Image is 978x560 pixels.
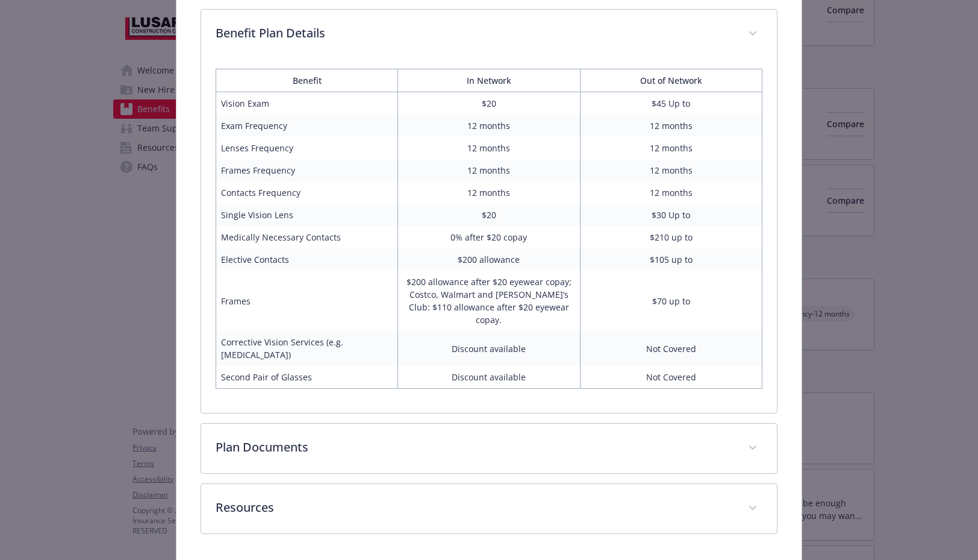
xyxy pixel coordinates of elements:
[580,69,762,92] th: Out of Network
[201,10,776,59] div: Benefit Plan Details
[216,181,398,204] td: Contacts Frequency
[398,69,580,92] th: In Network
[398,271,580,331] td: $200 allowance after $20 eyewear copay; Costco, Walmart and [PERSON_NAME]’s Club: $110 allowance ...
[216,226,398,248] td: Medically Necessary Contacts
[216,159,398,181] td: Frames Frequency
[216,366,398,389] td: Second Pair of Glasses
[580,248,762,271] td: $105 up to
[216,24,733,42] p: Benefit Plan Details
[398,181,580,204] td: 12 months
[580,159,762,181] td: 12 months
[398,366,580,389] td: Discount available
[201,424,776,473] div: Plan Documents
[201,484,776,533] div: Resources
[398,226,580,248] td: 0% after $20 copay
[216,248,398,271] td: Elective Contacts
[216,499,733,517] p: Resources
[580,226,762,248] td: $210 up to
[580,271,762,331] td: $70 up to
[398,159,580,181] td: 12 months
[216,204,398,226] td: Single Vision Lens
[216,271,398,331] td: Frames
[580,204,762,226] td: $30 Up to
[216,331,398,366] td: Corrective Vision Services (e.g. [MEDICAL_DATA])
[216,438,733,456] p: Plan Documents
[580,181,762,204] td: 12 months
[201,59,776,413] div: Benefit Plan Details
[580,366,762,389] td: Not Covered
[216,137,398,159] td: Lenses Frequency
[398,92,580,115] td: $20
[580,115,762,137] td: 12 months
[216,69,398,92] th: Benefit
[580,92,762,115] td: $45 Up to
[580,331,762,366] td: Not Covered
[216,92,398,115] td: Vision Exam
[398,115,580,137] td: 12 months
[398,204,580,226] td: $20
[216,115,398,137] td: Exam Frequency
[398,331,580,366] td: Discount available
[398,137,580,159] td: 12 months
[398,248,580,271] td: $200 allowance
[580,137,762,159] td: 12 months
